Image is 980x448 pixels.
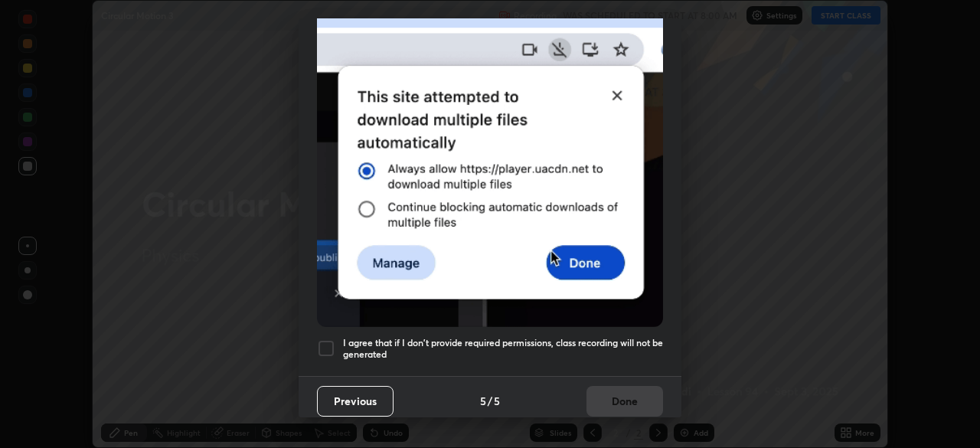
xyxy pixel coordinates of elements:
[343,337,663,361] h5: I agree that if I don't provide required permissions, class recording will not be generated
[494,393,500,409] h4: 5
[317,386,394,417] button: Previous
[488,393,492,409] h4: /
[480,393,486,409] h4: 5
